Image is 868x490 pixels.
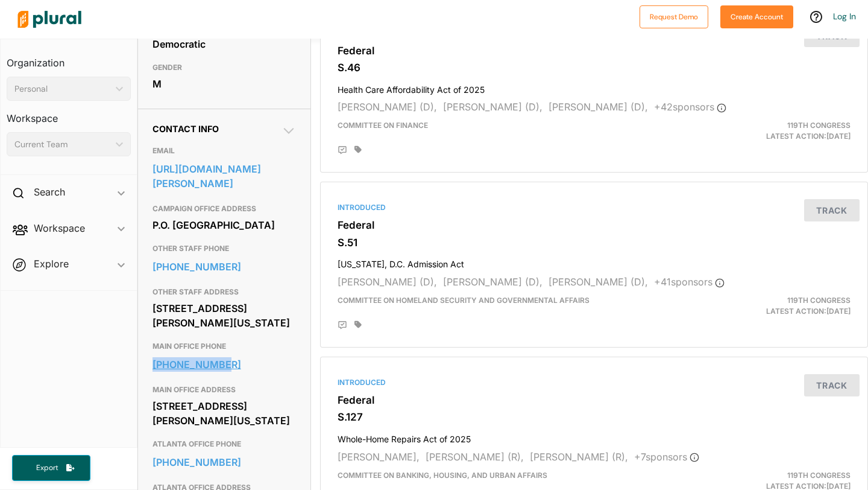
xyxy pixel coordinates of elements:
div: Personal [14,83,111,95]
div: Latest Action: [DATE] [682,295,860,317]
h3: S.51 [338,237,851,249]
h3: GENDER [153,60,296,75]
h2: Search [34,185,65,199]
div: Current Team [14,138,111,151]
button: Request Demo [640,5,708,28]
span: [PERSON_NAME] (D), [443,101,542,113]
h3: ATLANTA OFFICE PHONE [153,437,296,451]
h3: MAIN OFFICE PHONE [153,339,296,354]
span: Committee on Banking, Housing, and Urban Affairs [338,471,547,480]
a: Request Demo [640,10,708,22]
h3: Workspace [7,101,131,127]
span: [PERSON_NAME] (R), [530,451,628,463]
a: [URL][DOMAIN_NAME][PERSON_NAME] [153,160,296,192]
h3: S.46 [338,62,851,74]
h3: MAIN OFFICE ADDRESS [153,383,296,397]
span: [PERSON_NAME] (D), [443,276,542,288]
span: [PERSON_NAME], [338,451,420,463]
div: Democratic [153,35,296,53]
span: Committee on Finance [338,121,428,130]
div: [STREET_ADDRESS][PERSON_NAME][US_STATE] [153,397,296,430]
a: Create Account [720,10,793,22]
button: Export [12,455,90,481]
h4: [US_STATE], D.C. Admission Act [338,253,851,270]
div: [STREET_ADDRESS][PERSON_NAME][US_STATE] [153,299,296,332]
h3: S.127 [338,411,851,423]
a: [PHONE_NUMBER] [153,355,296,374]
span: [PERSON_NAME] (R), [426,451,524,463]
a: [PHONE_NUMBER] [153,258,296,276]
h4: Whole-Home Repairs Act of 2025 [338,428,851,445]
h3: OTHER STAFF ADDRESS [153,285,296,299]
div: M [153,75,296,93]
span: 119th Congress [787,296,851,305]
div: Add tags [354,320,362,329]
span: Committee on Homeland Security and Governmental Affairs [338,296,590,305]
h3: OTHER STAFF PHONE [153,241,296,256]
div: Introduced [338,202,851,213]
span: [PERSON_NAME] (D), [549,101,648,113]
span: [PERSON_NAME] (D), [338,276,437,288]
h3: CAMPAIGN OFFICE ADDRESS [153,202,296,216]
div: Introduced [338,377,851,388]
button: Track [804,374,860,396]
span: + 42 sponsor s [654,101,726,113]
h3: Federal [338,45,851,57]
h3: Organization [7,45,131,72]
a: Log In [833,11,856,22]
div: Latest Action: [DATE] [682,120,860,142]
div: Add Position Statement [338,320,347,330]
button: Track [804,199,860,221]
h3: Federal [338,219,851,231]
span: 119th Congress [787,471,851,480]
span: Contact Info [153,124,219,134]
a: [PHONE_NUMBER] [153,453,296,471]
div: Add tags [354,145,362,154]
span: [PERSON_NAME] (D), [338,101,437,113]
button: Create Account [720,5,793,28]
div: P.O. [GEOGRAPHIC_DATA] [153,216,296,234]
span: + 41 sponsor s [654,276,725,288]
h4: Health Care Affordability Act of 2025 [338,79,851,95]
h3: Federal [338,394,851,406]
span: Export [28,463,66,473]
span: + 7 sponsor s [634,451,699,463]
span: 119th Congress [787,121,851,130]
h3: EMAIL [153,144,296,158]
div: Add Position Statement [338,145,347,155]
span: [PERSON_NAME] (D), [549,276,648,288]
